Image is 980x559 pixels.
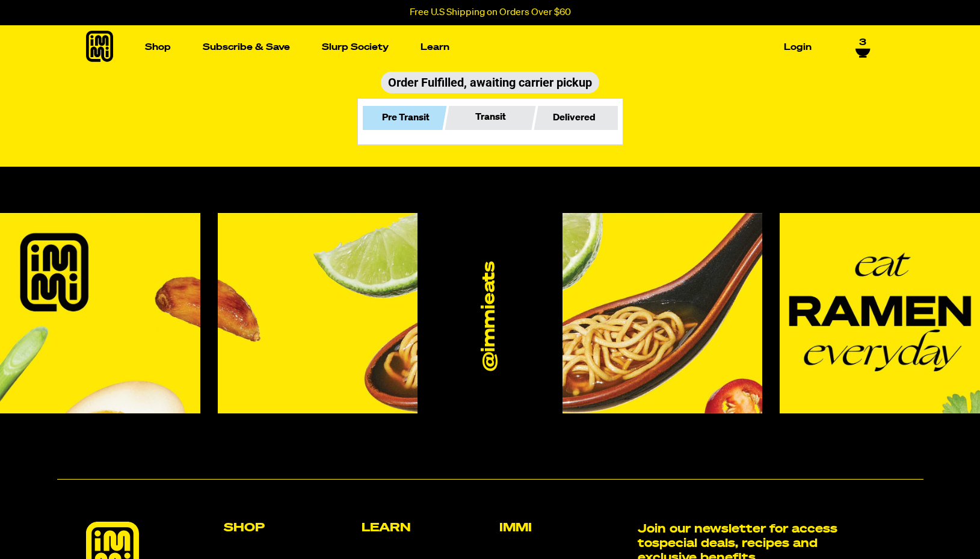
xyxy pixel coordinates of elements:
[553,112,596,125] p: Delivered
[140,38,176,57] a: Shop
[562,213,763,413] img: Instagram
[855,37,871,58] a: 3
[859,37,866,48] span: 3
[218,213,418,413] img: Instagram
[779,38,816,57] a: Login
[479,262,501,371] a: @immieats
[780,213,980,413] img: Instagram
[381,72,599,93] span: Order Fulfilled, awaiting carrier pickup
[382,112,430,125] p: Pre Transit
[410,7,571,18] p: Free U.S Shipping on Orders Over $60
[224,522,352,534] h2: Shop
[140,25,816,69] nav: Main navigation
[475,112,505,125] p: Transit
[317,38,393,57] a: Slurp Society
[362,522,490,534] h2: Learn
[499,522,627,534] h2: Immi
[198,38,295,57] a: Subscribe & Save
[416,38,454,57] a: Learn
